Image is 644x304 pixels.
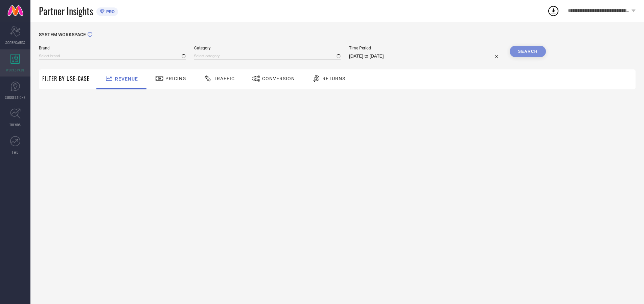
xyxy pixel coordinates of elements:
span: Returns [322,76,345,81]
span: Filter By Use-Case [42,74,90,83]
span: Time Period [349,46,501,50]
span: FWD [12,150,19,155]
div: Open download list [547,5,559,17]
span: SUGGESTIONS [5,95,26,100]
span: TRENDS [9,122,21,127]
span: Traffic [214,76,235,81]
input: Select time period [349,52,501,60]
span: Brand [39,46,186,50]
input: Select brand [39,52,186,60]
span: Partner Insights [39,4,93,18]
span: PRO [105,9,115,14]
input: Select category [194,52,341,60]
span: SCORECARDS [5,40,25,45]
span: Conversion [262,76,295,81]
span: Revenue [115,76,138,82]
span: WORKSPACE [6,67,25,72]
span: Category [194,46,341,50]
span: SYSTEM WORKSPACE [39,32,86,37]
span: Pricing [165,76,186,81]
